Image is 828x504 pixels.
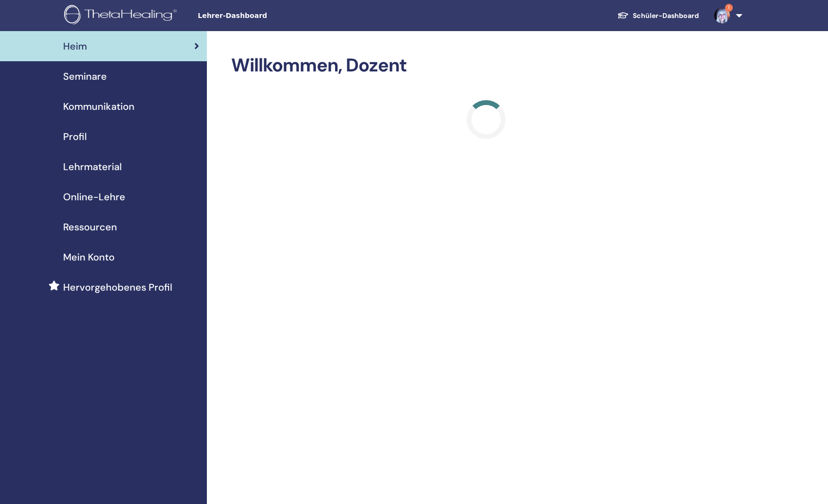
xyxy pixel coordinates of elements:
span: Online-Lehre [63,190,125,204]
span: Profil [63,129,87,144]
a: Schüler-Dashboard [609,7,707,25]
span: Lehrer-Dashboard [198,11,343,21]
img: default.jpg [714,8,730,23]
span: Heim [63,39,87,53]
img: graduation-cap-white.svg [617,11,629,19]
span: Hervorgehobenes Profil [63,280,172,295]
span: Lehrmaterial [63,159,122,174]
h2: Willkommen, Dozent [231,54,741,77]
span: Kommunikation [63,99,135,114]
span: Ressourcen [63,220,117,234]
img: logo.png [64,5,180,27]
span: Mein Konto [63,250,115,264]
span: Seminare [63,69,107,84]
span: 1 [725,4,733,12]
